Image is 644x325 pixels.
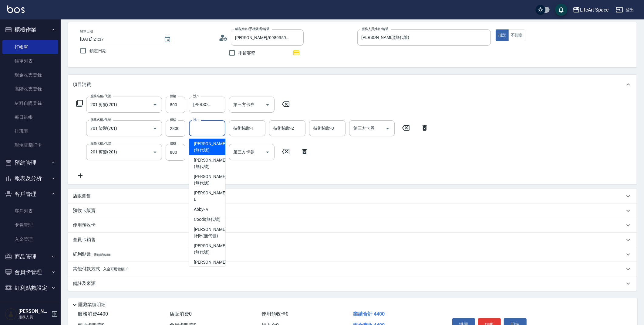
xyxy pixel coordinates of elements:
[194,141,226,153] span: [PERSON_NAME] (無代號)
[2,218,58,232] a: 卡券管理
[150,147,160,157] button: Open
[362,27,388,31] label: 服務人員姓名/編號
[2,186,58,202] button: 客戶管理
[194,216,221,223] span: Coodi (無代號)
[90,141,111,146] label: 服務名稱/代號
[194,259,226,272] span: [PERSON_NAME] (無代號)
[80,29,93,34] label: 帳單日期
[89,48,106,54] span: 鎖定日期
[68,262,637,276] div: 其他付款方式入金可用餘額: 0
[94,253,111,256] span: 剩餘點數: 55
[68,189,637,204] div: 店販銷售
[19,308,49,314] h5: [PERSON_NAME]
[235,27,270,31] label: 顧客姓名/手機號碼/編號
[73,251,111,258] p: 紅利點數
[2,96,58,110] a: 材料自購登錄
[68,233,637,247] div: 會員卡銷售
[2,124,58,138] a: 排班表
[580,6,609,14] div: LifeArt Space
[238,50,255,56] span: 不留客資
[570,4,611,16] button: LifeArt Space
[2,40,58,54] a: 打帳單
[73,266,129,272] p: 其他付款方式
[170,118,176,122] label: 價格
[353,311,385,317] span: 業績合計 4400
[78,311,108,317] span: 服務消費 4400
[2,22,58,38] button: 櫃檯作業
[7,5,25,13] img: Logo
[170,141,176,146] label: 價格
[160,32,175,47] button: Choose date, selected date is 2025-08-16
[150,100,160,110] button: Open
[5,308,17,320] img: Person
[2,68,58,82] a: 現金收支登錄
[194,173,226,186] span: [PERSON_NAME] (無代號)
[73,237,96,243] p: 會員卡銷售
[170,311,192,317] span: 店販消費 0
[68,218,637,233] div: 使用預收卡
[2,155,58,171] button: 預約管理
[150,124,160,133] button: Open
[383,124,393,133] button: Open
[193,94,199,98] label: 洗-1
[194,190,227,203] span: [PERSON_NAME] -L
[194,157,226,170] span: [PERSON_NAME] (無代號)
[2,138,58,152] a: 現場電腦打卡
[90,118,111,122] label: 服務名稱/代號
[194,243,226,255] span: [PERSON_NAME] (無代號)
[68,204,637,218] div: 預收卡販賣
[2,54,58,68] a: 帳單列表
[2,170,58,186] button: 報表及分析
[19,314,49,320] p: 服務人員
[193,118,199,122] label: 洗-1
[194,226,226,239] span: [PERSON_NAME]阡阡 (無代號)
[2,232,58,246] a: 入金管理
[68,276,637,291] div: 備註及來源
[2,280,58,296] button: 紅利點數設定
[2,204,58,218] a: 客戶列表
[73,222,96,228] p: 使用預收卡
[263,147,272,157] button: Open
[90,94,111,98] label: 服務名稱/代號
[103,267,129,271] span: 入金可用餘額: 0
[2,110,58,124] a: 每日結帳
[555,4,567,16] button: save
[194,206,209,213] span: Abby -Ａ
[170,94,176,98] label: 價格
[496,29,509,41] button: 指定
[73,207,96,214] p: 預收卡販賣
[80,34,158,44] input: YYYY/MM/DD hh:mm
[508,29,525,41] button: 不指定
[73,193,91,199] p: 店販銷售
[68,247,637,262] div: 紅利點數剩餘點數: 55
[261,311,288,317] span: 使用預收卡 0
[73,81,91,88] p: 項目消費
[2,264,58,280] button: 會員卡管理
[613,4,637,15] button: 登出
[2,249,58,265] button: 商品管理
[78,302,106,308] p: 隱藏業績明細
[2,82,58,96] a: 高階收支登錄
[68,75,637,94] div: 項目消費
[73,280,96,287] p: 備註及來源
[263,100,272,110] button: Open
